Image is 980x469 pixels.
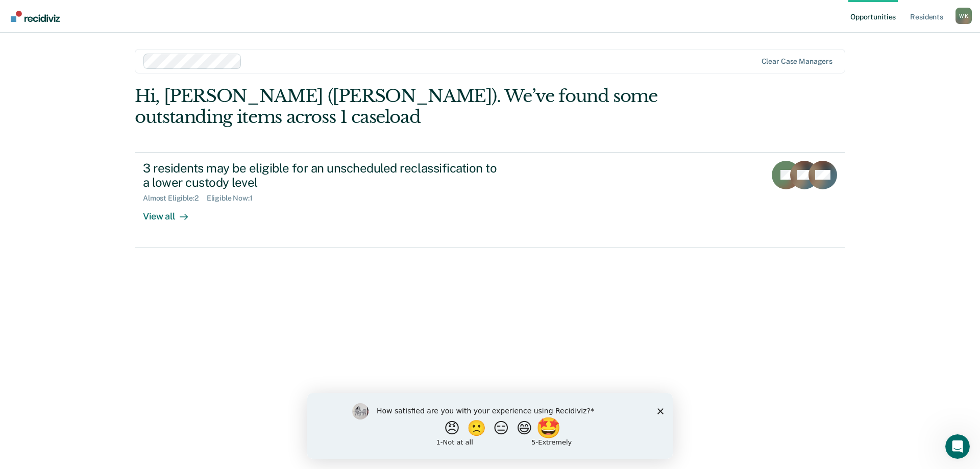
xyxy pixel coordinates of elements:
iframe: Intercom live chat [945,434,970,459]
div: Hi, [PERSON_NAME] ([PERSON_NAME]). We’ve found some outstanding items across 1 caseload [135,86,703,128]
div: View all [143,203,200,223]
img: Recidiviz [11,11,60,22]
iframe: Survey by Kim from Recidiviz [307,393,673,459]
div: 3 residents may be eligible for an unscheduled reclassification to a lower custody level [143,161,501,190]
div: Almost Eligible : 2 [143,194,207,203]
div: Eligible Now : 1 [207,194,261,203]
div: W K [955,8,972,24]
button: Profile dropdown button [955,8,972,24]
a: 3 residents may be eligible for an unscheduled reclassification to a lower custody levelAlmost El... [135,152,845,248]
div: Clear case managers [762,57,832,66]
